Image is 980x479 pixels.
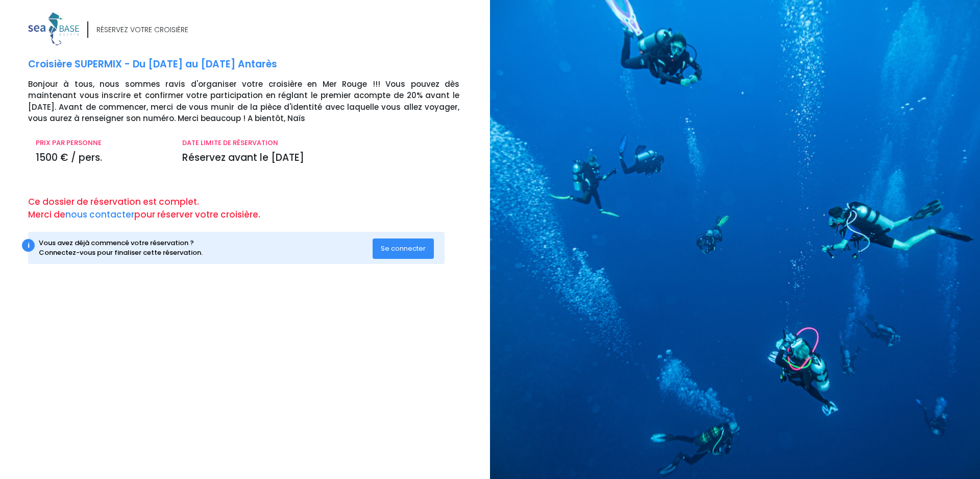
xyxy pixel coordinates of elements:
p: DATE LIMITE DE RÉSERVATION [182,138,459,148]
p: PRIX PAR PERSONNE [36,138,167,148]
div: i [22,239,35,252]
p: Croisière SUPERMIX - Du [DATE] au [DATE] Antarès [28,57,482,72]
div: Vous avez déjà commencé votre réservation ? Connectez-vous pour finaliser cette réservation. [39,238,373,258]
button: Se connecter [373,238,434,259]
div: RÉSERVEZ VOTRE CROISIÈRE [96,25,188,35]
a: nous contacter [65,208,134,221]
img: logo_color1.png [28,12,79,45]
p: 1500 € / pers. [36,151,167,165]
p: Ce dossier de réservation est complet. Merci de pour réserver votre croisière. [28,196,482,222]
p: Réservez avant le [DATE] [182,151,459,165]
p: Bonjour à tous, nous sommes ravis d'organiser votre croisière en Mer Rouge !!! Vous pouvez dès ma... [28,79,482,125]
a: Se connecter [373,244,434,252]
span: Se connecter [381,244,426,253]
